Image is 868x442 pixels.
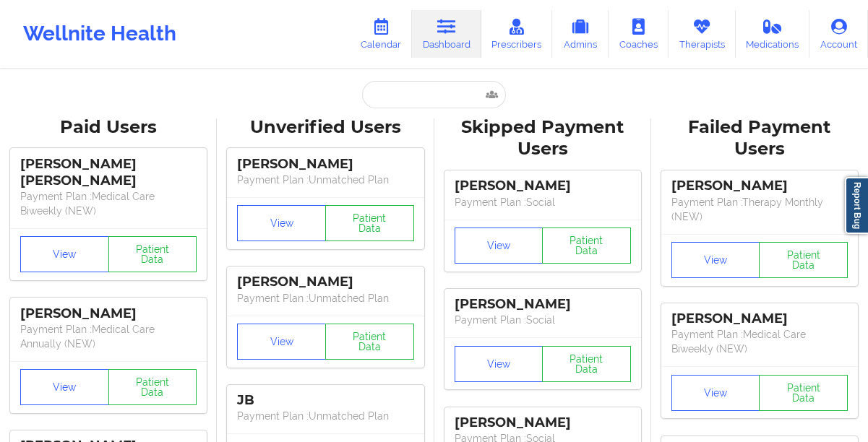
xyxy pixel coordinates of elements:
[759,242,848,278] button: Patient Data
[325,205,414,241] button: Patient Data
[671,178,848,194] div: [PERSON_NAME]
[542,346,631,382] button: Patient Data
[20,322,197,351] p: Payment Plan : Medical Care Annually (NEW)
[455,178,631,194] div: [PERSON_NAME]
[108,369,197,405] button: Patient Data
[609,10,669,58] a: Coaches
[20,369,109,405] button: View
[237,274,413,290] div: [PERSON_NAME]
[736,10,810,58] a: Medications
[237,324,326,360] button: View
[671,311,848,327] div: [PERSON_NAME]
[227,116,424,139] div: Unverified Users
[237,392,413,409] div: JB
[350,10,412,58] a: Calendar
[10,116,207,139] div: Paid Users
[237,156,413,173] div: [PERSON_NAME]
[455,313,631,327] p: Payment Plan : Social
[809,10,868,58] a: Account
[671,242,760,278] button: View
[845,177,868,234] a: Report Bug
[552,10,609,58] a: Admins
[542,227,631,264] button: Patient Data
[412,10,481,58] a: Dashboard
[455,296,631,313] div: [PERSON_NAME]
[20,305,197,322] div: [PERSON_NAME]
[671,375,760,411] button: View
[444,116,641,161] div: Skipped Payment Users
[237,205,326,241] button: View
[455,195,631,209] p: Payment Plan : Social
[671,195,848,224] p: Payment Plan : Therapy Monthly (NEW)
[20,189,197,218] p: Payment Plan : Medical Care Biweekly (NEW)
[237,291,413,305] p: Payment Plan : Unmatched Plan
[455,346,543,382] button: View
[759,375,848,411] button: Patient Data
[455,415,631,431] div: [PERSON_NAME]
[20,156,197,189] div: [PERSON_NAME] [PERSON_NAME]
[455,227,543,264] button: View
[671,327,848,356] p: Payment Plan : Medical Care Biweekly (NEW)
[20,236,109,272] button: View
[661,116,858,161] div: Failed Payment Users
[237,409,413,423] p: Payment Plan : Unmatched Plan
[108,236,197,272] button: Patient Data
[481,10,553,58] a: Prescribers
[669,10,736,58] a: Therapists
[325,324,414,360] button: Patient Data
[237,173,413,187] p: Payment Plan : Unmatched Plan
